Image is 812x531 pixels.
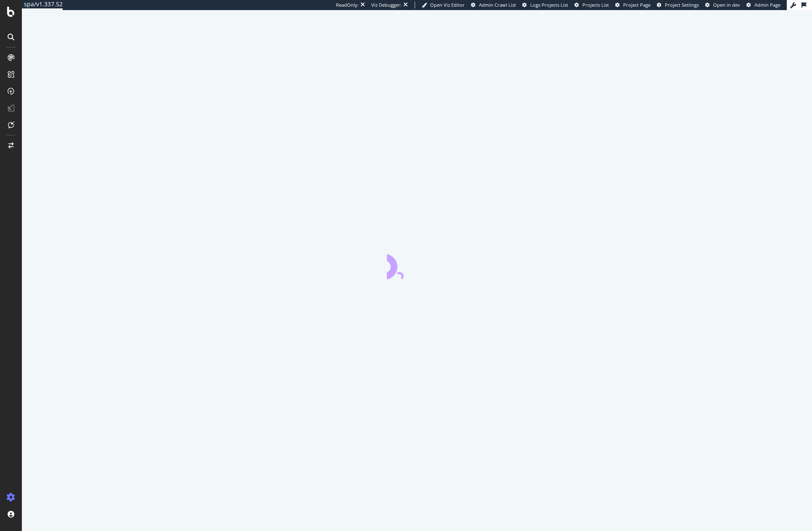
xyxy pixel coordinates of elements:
[746,2,780,8] a: Admin Page
[623,2,651,8] span: Project Page
[582,2,609,8] span: Projects List
[657,2,699,8] a: Project Settings
[754,2,780,8] span: Admin Page
[615,2,651,8] a: Project Page
[574,2,609,8] a: Projects List
[336,2,359,8] div: ReadOnly:
[522,2,568,8] a: Logs Projects List
[387,249,447,279] div: animation
[479,2,516,8] span: Admin Crawl List
[422,2,465,8] a: Open Viz Editor
[430,2,465,8] span: Open Viz Editor
[530,2,568,8] span: Logs Projects List
[665,2,699,8] span: Project Settings
[471,2,516,8] a: Admin Crawl List
[713,2,740,8] span: Open in dev
[705,2,740,8] a: Open in dev
[371,2,402,8] div: Viz Debugger:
